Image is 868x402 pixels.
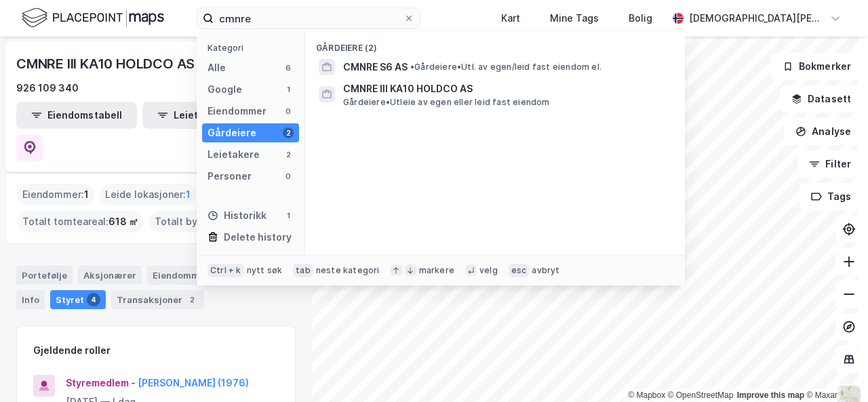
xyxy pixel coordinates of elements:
[283,127,294,138] div: 2
[419,265,454,276] div: markere
[509,264,530,277] div: esc
[111,290,204,309] div: Transaksjoner
[247,265,283,276] div: nytt søk
[628,390,665,400] a: Mapbox
[410,62,601,73] span: Gårdeiere • Utl. av egen/leid fast eiendom el.
[784,118,863,145] button: Analyse
[800,183,863,210] button: Tags
[208,207,267,224] div: Historikk
[16,102,137,129] button: Eiendomstabell
[797,150,863,178] button: Filter
[208,81,242,98] div: Google
[550,10,599,26] div: Mine Tags
[208,264,244,277] div: Ctrl + k
[800,337,868,402] iframe: Chat Widget
[283,171,294,182] div: 0
[737,390,804,400] a: Improve this map
[343,59,408,75] span: CMNRE S6 AS
[316,265,380,276] div: neste kategori
[214,8,403,28] input: Søk på adresse, matrikkel, gårdeiere, leietakere eller personer
[343,81,669,97] span: CMNRE III KA10 HOLDCO AS
[780,85,863,113] button: Datasett
[100,184,196,205] div: Leide lokasjoner :
[208,168,252,184] div: Personer
[410,62,414,72] span: •
[479,265,498,276] div: velg
[771,53,863,80] button: Bokmerker
[87,293,100,306] div: 4
[501,10,520,26] div: Kart
[629,10,652,26] div: Bolig
[149,211,279,233] div: Totalt byggareal :
[108,214,138,230] span: 618 ㎡
[208,103,267,119] div: Eiendommer
[16,290,45,309] div: Info
[668,390,734,400] a: OpenStreetMap
[532,265,559,276] div: avbryt
[343,97,550,108] span: Gårdeiere • Utleie av egen eller leid fast eiendom
[283,210,294,221] div: 1
[208,125,256,141] div: Gårdeiere
[283,62,294,73] div: 6
[208,43,299,53] div: Kategori
[147,266,231,285] div: Eiendommer
[283,106,294,117] div: 0
[22,6,164,30] img: logo.f888ab2527a4732fd821a326f86c7f29.svg
[33,342,111,359] div: Gjeldende roller
[142,102,263,129] button: Leietakertabell
[283,84,294,95] div: 1
[689,10,825,26] div: [DEMOGRAPHIC_DATA][PERSON_NAME]
[16,266,73,285] div: Portefølje
[305,32,685,56] div: Gårdeiere (2)
[16,53,197,75] div: CMNRE III KA10 HOLDCO AS
[293,264,313,277] div: tab
[186,186,191,203] span: 1
[224,229,292,245] div: Delete history
[208,146,260,163] div: Leietakere
[50,290,106,309] div: Styret
[17,211,144,233] div: Totalt tomteareal :
[84,186,89,203] span: 1
[16,80,79,96] div: 926 109 340
[78,266,142,285] div: Aksjonærer
[17,184,94,205] div: Eiendommer :
[283,149,294,160] div: 2
[185,293,199,306] div: 2
[208,60,226,76] div: Alle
